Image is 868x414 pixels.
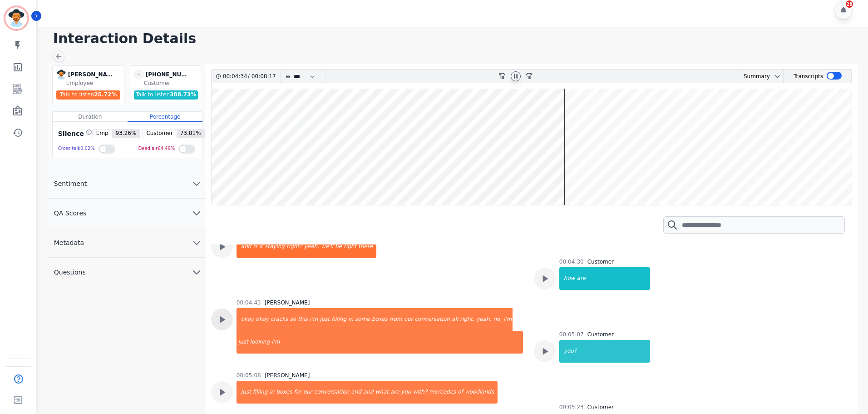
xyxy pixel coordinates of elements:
[503,308,513,331] div: i'm
[237,235,252,258] div: and
[492,308,503,331] div: no,
[47,199,206,228] button: QA Scores chevron down
[112,130,140,138] span: 93.26 %
[237,372,261,379] div: 00:05:08
[293,381,302,404] div: for
[319,308,330,331] div: just
[237,331,249,354] div: just
[47,228,206,258] button: Metadata chevron down
[47,268,93,277] span: Questions
[774,73,781,80] svg: chevron down
[138,142,175,155] div: Dead air 64.49 %
[475,308,492,331] div: yeah,
[47,179,94,188] span: Sentiment
[371,308,389,331] div: boxes
[47,238,91,247] span: Metadata
[457,381,464,404] div: of
[94,91,117,98] span: 25.72 %
[265,372,310,379] div: [PERSON_NAME]
[255,308,270,331] div: okay
[265,299,310,306] div: [PERSON_NAME]
[191,178,202,189] svg: chevron down
[403,308,414,331] div: our
[389,308,403,331] div: from
[53,112,128,122] div: Duration
[451,308,459,331] div: all
[560,340,650,363] div: you?
[252,235,258,258] div: is
[459,308,475,331] div: right.
[559,258,584,265] div: 00:04:30
[134,70,144,80] span: -
[560,267,576,290] div: how
[357,235,376,258] div: there
[268,381,275,404] div: in
[587,331,614,338] div: Customer
[303,235,320,258] div: yeah,
[250,70,275,83] div: 00:08:17
[297,308,309,331] div: this
[271,331,523,354] div: i'm
[223,70,248,83] div: 00:04:34
[252,381,269,404] div: filling
[56,90,121,100] div: Talk to listen
[47,209,94,218] span: QA Scores
[576,267,650,290] div: are
[309,308,319,331] div: i'm
[794,70,823,83] div: Transcripts
[770,73,781,80] button: chevron down
[237,381,252,404] div: just
[177,130,205,138] span: 73.81 %
[428,381,457,404] div: mercedes
[264,235,286,258] div: staying
[414,308,451,331] div: conversation
[464,381,498,404] div: woodlands
[191,267,202,278] svg: chevron down
[68,70,113,80] div: [PERSON_NAME]
[47,169,206,199] button: Sentiment chevron down
[191,237,202,248] svg: chevron down
[128,112,202,122] div: Percentage
[286,235,303,258] div: right?
[330,308,347,331] div: filling
[53,30,859,47] h1: Interaction Details
[343,235,357,258] div: right
[275,381,293,404] div: boxes
[313,381,350,404] div: conversation
[846,0,853,8] div: 28
[134,90,198,100] div: Talk to listen
[66,80,122,87] div: Employee
[146,70,191,80] div: [PHONE_NUMBER]
[144,80,200,87] div: Customer
[302,381,313,404] div: our
[223,70,278,83] div: /
[237,308,255,331] div: okay
[362,381,375,404] div: and
[375,381,390,404] div: what
[736,70,770,83] div: Summary
[559,404,584,411] div: 00:05:23
[258,235,264,258] div: it
[170,91,196,98] span: 388.73 %
[143,130,176,138] span: Customer
[412,381,428,404] div: with?
[289,308,297,331] div: so
[249,331,271,354] div: looking
[270,308,289,331] div: cracks
[390,381,400,404] div: are
[587,404,614,411] div: Customer
[400,381,412,404] div: you
[559,331,584,338] div: 00:05:07
[350,381,362,404] div: and
[354,308,371,331] div: some
[320,235,334,258] div: we'll
[93,130,112,138] span: Emp
[347,308,354,331] div: in
[237,299,261,306] div: 00:04:43
[56,129,92,138] div: Silence
[191,208,202,219] svg: chevron down
[58,142,95,155] div: Cross talk 0.02 %
[334,235,343,258] div: be
[47,258,206,287] button: Questions chevron down
[587,258,614,265] div: Customer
